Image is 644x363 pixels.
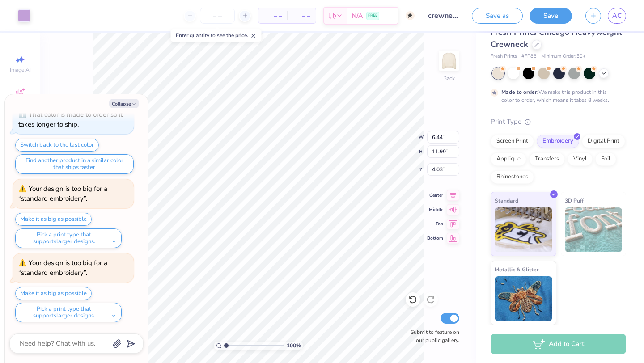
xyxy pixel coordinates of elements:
[427,235,443,241] span: Bottom
[406,328,459,344] label: Submit to feature on our public gallery.
[495,265,539,274] span: Metallic & Glitter
[565,207,623,252] img: 3D Puff
[15,154,134,174] button: Find another product in a similar color that ships faster
[565,196,584,205] span: 3D Puff
[491,170,534,184] div: Rhinestones
[427,192,443,198] span: Center
[287,342,301,350] span: 100 %
[529,152,565,166] div: Transfers
[15,303,122,322] button: Pick a print type that supportslarger designs.
[501,88,611,104] div: We make this product in this color to order, which means it takes 8 weeks.
[495,207,552,252] img: Standard
[15,213,92,226] button: Make it as big as possible
[427,221,443,227] span: Top
[292,11,310,21] span: – –
[171,29,262,42] div: Enter quantity to see the price.
[18,184,107,203] div: Your design is too big for a “standard embroidery”.
[491,117,626,127] div: Print Type
[368,13,377,19] span: FREE
[440,52,458,70] img: Back
[595,152,616,166] div: Foil
[530,8,572,24] button: Save
[612,11,622,21] span: AC
[109,99,139,108] button: Collapse
[427,207,443,213] span: Middle
[15,139,99,152] button: Switch back to the last color
[541,53,586,60] span: Minimum Order: 50 +
[15,228,122,248] button: Pick a print type that supportslarger designs.
[472,8,523,24] button: Save as
[495,196,518,205] span: Standard
[10,66,31,73] span: Image AI
[352,11,363,21] span: N/A
[491,53,517,60] span: Fresh Prints
[608,8,626,24] a: AC
[537,135,579,148] div: Embroidery
[501,89,538,96] strong: Made to order:
[421,7,465,25] input: Untitled Design
[264,11,282,21] span: – –
[495,276,552,321] img: Metallic & Glitter
[491,135,534,148] div: Screen Print
[491,152,526,166] div: Applique
[443,74,455,82] div: Back
[15,287,92,300] button: Make it as big as possible
[200,8,235,24] input: – –
[18,258,107,278] div: Your design is too big for a “standard embroidery”.
[582,135,625,148] div: Digital Print
[568,152,593,166] div: Vinyl
[521,53,537,60] span: # FP88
